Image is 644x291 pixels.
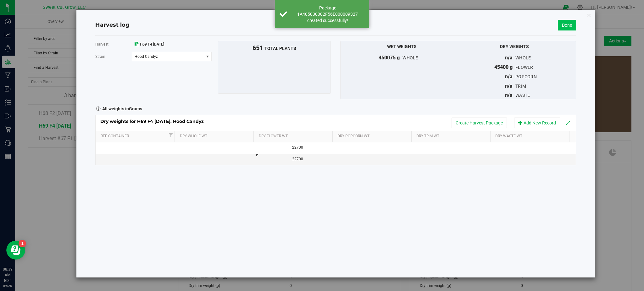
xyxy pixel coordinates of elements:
span: 450075 g [379,55,400,61]
iframe: Resource center unread badge [19,240,26,247]
a: Dry Waste Wt [495,134,567,139]
a: Dry Whole Wt [180,134,251,139]
span: Dry Weights [500,44,529,49]
button: Create Harvest Package [452,118,507,128]
a: Dry Trim Wt [416,134,488,139]
a: Dry Flower Wt [259,134,330,139]
span: H69 F4 [DATE] [140,42,164,47]
iframe: Resource center [6,241,25,260]
span: n/a [505,55,513,61]
span: Wet Weights [387,44,417,49]
span: Dry weights for H69 F4 [DATE]: Hood Candyz [100,118,210,124]
span: whole [515,55,531,60]
span: trim [515,84,526,89]
a: Ref Container [101,134,167,139]
span: 45400 g [494,64,513,70]
div: Package 1A405030002F56E000009327 created successfully! [291,5,364,24]
span: Grams [129,106,142,111]
button: Expand [563,118,573,127]
button: Add New Record [514,118,560,128]
div: Please record waste in the action menu. [500,155,575,164]
span: n/a [505,92,513,98]
span: flower [515,65,533,70]
span: Strain [95,54,105,59]
strong: All weights in [102,104,142,112]
div: Please record waste in the action menu. [500,143,575,152]
span: whole [402,55,418,60]
div: 22700 [260,145,335,151]
span: Harvest [95,42,108,47]
a: Done [558,20,576,30]
a: Filter [167,131,175,139]
span: total plants [264,46,296,51]
span: 651 [253,44,263,52]
h4: Harvest log [95,21,130,29]
span: n/a [505,74,513,80]
span: select [203,52,211,61]
span: n/a [505,83,513,89]
div: 22700 [260,156,335,162]
span: popcorn [515,74,537,79]
a: Dry Popcorn Wt [337,134,409,139]
span: Hood Candyz [135,54,198,59]
span: waste [515,93,530,98]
